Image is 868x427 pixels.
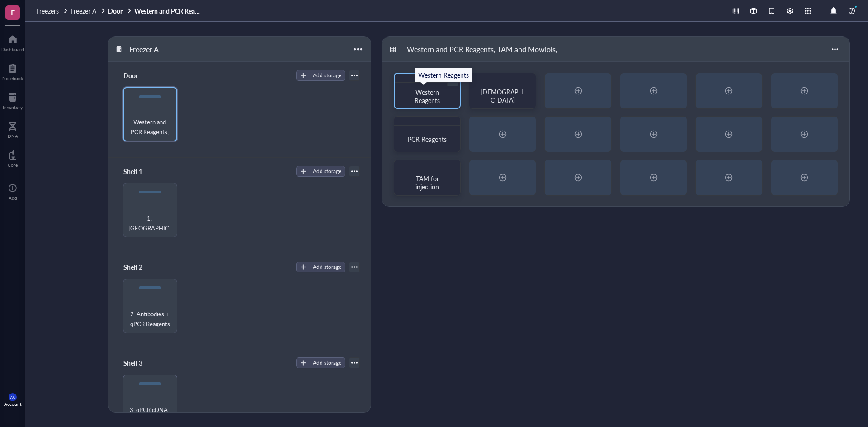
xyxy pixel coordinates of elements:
a: DoorWestern and PCR Reagents, TAM and Mowiols, [108,7,202,15]
a: Core [8,148,18,168]
a: Inventory [3,90,23,110]
span: 1. [GEOGRAPHIC_DATA] [127,213,173,233]
a: Freezers [36,7,69,15]
div: Inventory [3,104,23,110]
span: Western and PCR Reagents, TAM and Mowiols, [127,117,173,137]
div: Western Reagents [418,70,469,80]
button: Add storage [296,70,345,81]
span: Freezers [36,6,59,15]
div: Core [8,162,18,168]
div: Notebook [2,75,23,81]
button: Add storage [296,166,345,177]
a: Dashboard [1,32,24,52]
div: Add storage [313,359,341,367]
div: Western and PCR Reagents, TAM and Mowiols, [403,42,561,57]
div: Add storage [313,71,341,80]
span: 3. qPCR cDNA, Master Mix and BD Libraries [127,405,173,425]
span: TAM for injection [415,174,441,191]
div: DNA [8,133,18,139]
span: 2. Antibodies + qPCR Reagents [127,309,173,329]
span: [DEMOGRAPHIC_DATA] [481,87,525,104]
div: Add storage [313,167,341,175]
div: Shelf 1 [119,165,174,178]
div: Dashboard [1,47,24,52]
span: Western Reagents [415,88,441,105]
div: Account [4,401,22,407]
span: Freezer A [71,6,96,15]
a: Freezer A [71,7,106,15]
span: F [11,7,15,18]
div: Door [119,69,174,82]
a: Notebook [2,61,23,81]
div: Shelf 3 [119,357,174,369]
div: Shelf 2 [119,261,174,273]
a: DNA [8,119,18,139]
button: Add storage [296,262,345,272]
span: AA [10,395,15,399]
div: Freezer A [125,42,179,57]
div: Add storage [313,263,341,271]
span: PCR Reagents [408,135,447,144]
div: Add [9,195,17,201]
button: Add storage [296,357,345,368]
